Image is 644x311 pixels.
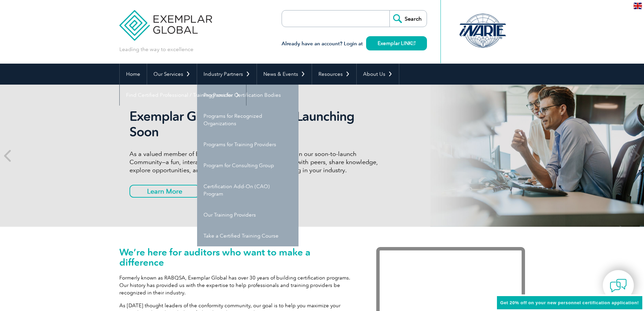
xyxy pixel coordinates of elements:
[197,106,299,134] a: Programs for Recognized Organizations
[197,155,299,176] a: Program for Consulting Group
[634,3,642,9] img: en
[197,134,299,155] a: Programs for Training Providers
[197,204,299,225] a: Our Training Providers
[119,274,356,296] p: Formerly known as RABQSA, Exemplar Global has over 30 years of building certification programs. O...
[197,85,299,106] a: Programs for Certification Bodies
[412,41,415,45] img: open_square.png
[129,109,383,140] h2: Exemplar Global Community Launching Soon
[610,277,627,294] img: contact-chat.png
[500,300,639,305] span: Get 20% off on your new personnel certification application!
[120,85,246,106] a: Find Certified Professional / Training Provider
[389,10,427,27] input: Search
[366,36,427,50] a: Exemplar LINK
[357,64,399,85] a: About Us
[257,64,312,85] a: News & Events
[129,185,200,198] a: Learn More
[197,176,299,204] a: Certification Add-On (CAO) Program
[147,64,197,85] a: Our Services
[119,46,193,53] p: Leading the way to excellence
[119,247,356,267] h1: We’re here for auditors who want to make a difference
[197,225,299,246] a: Take a Certified Training Course
[120,64,147,85] a: Home
[312,64,356,85] a: Resources
[197,64,257,85] a: Industry Partners
[129,150,383,174] p: As a valued member of Exemplar Global, we invite you to join our soon-to-launch Community—a fun, ...
[282,40,427,48] h3: Already have an account? Login at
